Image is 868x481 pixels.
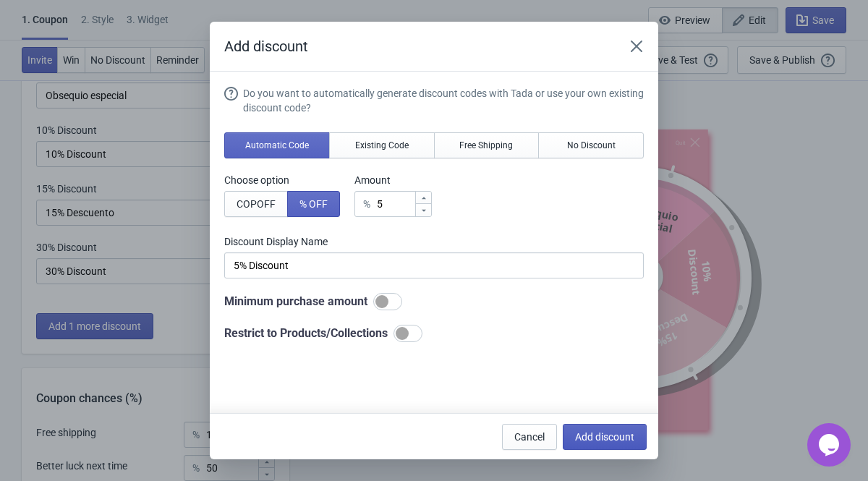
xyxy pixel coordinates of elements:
button: Add discount [563,424,647,450]
span: No Discount [567,140,616,151]
button: Automatic Code [224,132,330,158]
button: Free Shipping [434,132,540,158]
div: Restrict to Products/Collections [224,325,644,342]
iframe: chat widget [807,423,854,467]
span: % OFF [299,198,328,210]
span: Existing Code [355,140,409,151]
span: Cancel [514,431,545,443]
label: Discount Display Name [224,234,644,249]
button: Close [624,33,650,59]
span: COP OFF [237,198,276,210]
button: No Discount [538,132,644,158]
div: Do you want to automatically generate discount codes with Tada or use your own existing discount ... [243,86,644,115]
button: Cancel [502,424,557,450]
span: Add discount [575,431,634,443]
button: COPOFF [224,191,288,217]
label: Amount [354,173,432,187]
span: Free Shipping [459,140,513,151]
span: Automatic Code [245,140,309,151]
div: Minimum purchase amount [224,293,644,310]
h2: Add discount [224,36,609,56]
button: % OFF [287,191,340,217]
button: Existing Code [329,132,435,158]
div: % [363,195,370,213]
label: Choose option [224,173,340,187]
